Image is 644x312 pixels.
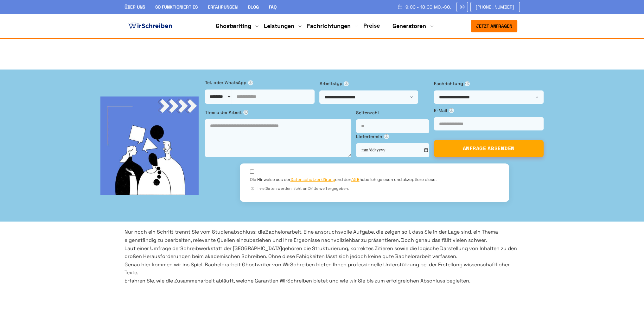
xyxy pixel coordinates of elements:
a: FAQ [269,4,277,10]
label: Seitenzahl [356,109,429,116]
img: Email [459,4,465,10]
a: Erfahrungen [208,4,238,10]
img: Schedule [397,4,403,9]
a: AGB [351,177,360,182]
span: [PHONE_NUMBER] [476,4,514,10]
a: Schreibwerkstatt der [GEOGRAPHIC_DATA] [180,245,282,252]
span: ⓘ [449,108,454,113]
button: ANFRAGE ABSENDEN [434,140,544,157]
a: Preise [363,22,380,29]
p: Genau hier kommen wir ins Spiel. Bachelorarbeit Ghostwriter von WirSchreiben bieten Ihnen profess... [124,261,520,277]
label: Fachrichtung [434,80,544,87]
label: Liefertermin [356,133,429,140]
span: . Eine anspruchsvolle Aufgabe, die zeigen soll, dass Sie in der Lage sind, ein Thema eigenständig... [124,229,498,243]
a: Fachrichtungen [307,22,351,30]
a: [PHONE_NUMBER] [470,2,520,12]
label: Tel. oder WhatsApp [205,79,315,86]
button: Jetzt anfragen [471,20,517,32]
a: Blog [248,4,259,10]
img: logo ghostwriter-österreich [127,21,173,31]
a: Ghostwriting [216,22,251,30]
span: Nur noch ein Schritt trennt Sie vom Studienabschluss: die [124,229,265,235]
img: bg [100,96,199,195]
label: E-Mail [434,107,544,114]
span: ⓘ [243,110,248,115]
span: ⓘ [384,134,389,139]
a: Leistungen [264,22,294,30]
a: So funktioniert es [155,4,198,10]
span: 9:00 - 18:00 Mo.-So. [405,4,451,10]
span: gehören die Strukturierung, korrektes Zitieren sowie die logische Darstellung von Inhalten zu den... [124,245,517,260]
a: Generatoren [392,22,426,30]
span: ⓘ [250,186,255,191]
a: Über uns [124,4,145,10]
span: ⓘ [344,81,349,86]
span: Bachelorarbeit [265,229,301,235]
label: Thema der Arbeit [205,109,351,116]
span: ⓘ [465,81,470,86]
span: Laut einer Umfrage der [124,245,180,252]
label: Arbeitstyp [319,80,429,87]
p: Erfahren Sie, wie die Zusammenarbeit abläuft, welche Garantien WirSchreiben bietet und wie wir Si... [124,277,520,285]
a: Datenschutzerklärung [290,177,335,182]
label: Die Hinweise aus der und den habe ich gelesen und akzeptiere diese. [250,177,437,183]
div: Ihre Daten werden nicht an Dritte weitergegeben. [250,186,499,192]
span: ⓘ [248,80,253,85]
